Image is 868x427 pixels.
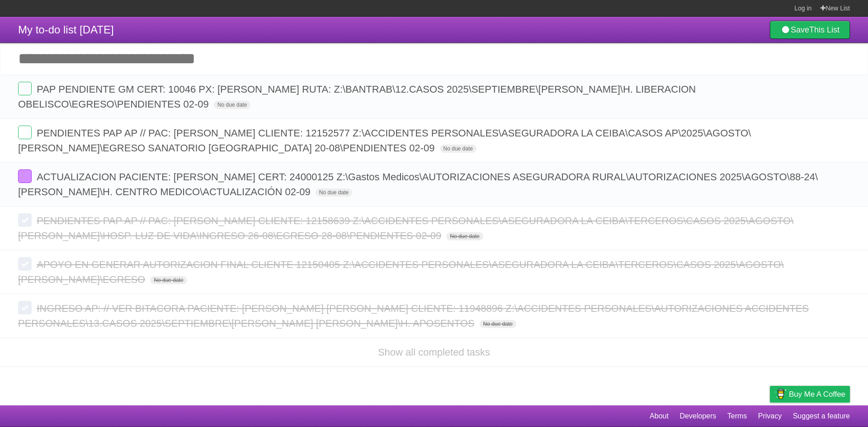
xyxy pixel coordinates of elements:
[214,101,250,109] span: No due date
[18,127,751,154] span: PENDIENTES PAP AP // PAC: [PERSON_NAME] CLIENTE: 12152577 Z:\ACCIDENTES PERSONALES\ASEGURADORA LA...
[18,257,32,271] label: Done
[18,213,32,227] label: Done
[18,215,793,241] span: PENDIENTES PAP AP // PAC: [PERSON_NAME] CLIENTE: 12158639 Z:\ACCIDENTES PERSONALES\ASEGURADORA LA...
[789,386,845,402] span: Buy me a coffee
[378,347,490,358] a: Show all completed tasks
[18,171,818,197] span: ACTUALIZACION PACIENTE: [PERSON_NAME] CERT: 24000125 Z:\Gastos Medicos\AUTORIZACIONES ASEGURADORA...
[316,188,352,197] span: No due date
[18,301,32,314] label: Done
[758,408,782,425] a: Privacy
[150,276,187,284] span: No due date
[18,303,809,329] span: INGRESO AP: // VER BITACORA PACIENTE: [PERSON_NAME] [PERSON_NAME] CLIENTE: 11948896 Z:\ACCIDENTES...
[770,21,850,39] a: SaveThis List
[480,320,516,328] span: No due date
[18,23,114,36] span: My to-do list [DATE]
[727,408,747,425] a: Terms
[770,386,850,403] a: Buy me a coffee
[18,126,32,139] label: Done
[440,145,476,153] span: No due date
[18,82,32,95] label: Done
[774,386,787,402] img: Buy me a coffee
[18,84,696,110] span: PAP PENDIENTE GM CERT: 10046 PX: [PERSON_NAME] RUTA: Z:\BANTRAB\12.CASOS 2025\SEPTIEMBRE\[PERSON_...
[18,259,784,285] span: APOYO EN GENERAR AUTORIZACION FINAL CLIENTE 12150405 Z:\ACCIDENTES PERSONALES\ASEGURADORA LA CEIB...
[809,25,840,34] b: This List
[18,169,32,183] label: Done
[650,408,669,425] a: About
[793,408,850,425] a: Suggest a feature
[679,408,716,425] a: Developers
[446,232,483,240] span: No due date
